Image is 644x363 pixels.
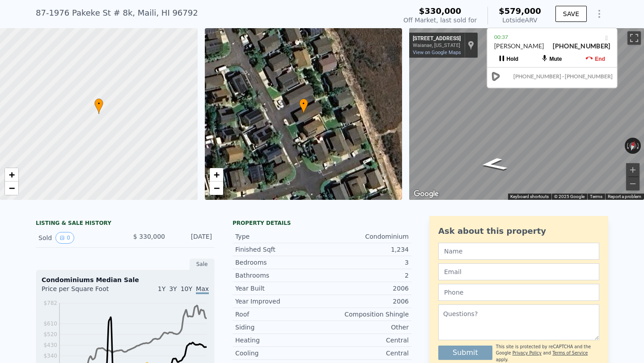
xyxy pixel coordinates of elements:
div: 3 [322,258,409,267]
a: Zoom out [5,181,18,195]
span: © 2025 Google [554,194,585,199]
input: Email [438,263,599,280]
input: Name [438,243,599,260]
button: Reset the view [627,137,639,155]
a: View on Google Maps [413,50,461,55]
div: Cooling [235,349,322,358]
a: Zoom in [210,168,223,181]
div: 1,234 [322,245,409,254]
a: Terms (opens in new tab) [590,194,602,199]
button: Toggle fullscreen view [627,31,641,45]
div: Map [409,28,644,200]
a: Terms of Service [552,350,588,355]
div: Bedrooms [235,258,322,267]
div: Finished Sqft [235,245,322,254]
div: Roof [235,310,322,319]
div: Heating [235,336,322,345]
span: • [94,100,103,108]
div: Condominiums Median Sale [42,275,209,284]
div: This site is protected by reCAPTCHA and the Google and apply. [496,344,599,363]
button: SAVE [555,6,587,22]
div: Year Improved [235,297,322,306]
div: [STREET_ADDRESS] [413,35,461,42]
span: Max [196,285,209,294]
div: [DATE] [172,232,212,244]
a: Open this area in Google Maps (opens a new window) [411,188,441,200]
span: + [213,169,219,180]
div: Bathrooms [235,271,322,280]
tspan: $520 [43,331,57,338]
span: − [9,182,15,194]
div: Composition Shingle [322,310,409,319]
tspan: $340 [43,353,57,359]
span: + [9,169,15,180]
div: Central [322,349,409,358]
tspan: $430 [43,342,57,348]
div: LISTING & SALE HISTORY [36,219,215,228]
span: − [213,182,219,194]
span: $ 330,000 [133,233,165,240]
div: Waianae, [US_STATE] [413,42,461,48]
div: Central [322,336,409,345]
button: Keyboard shortcuts [510,194,549,200]
span: 10Y [181,285,192,292]
div: Off Market, last sold for [403,16,477,25]
a: Zoom in [5,168,18,181]
div: Siding [235,323,322,332]
button: Zoom in [626,163,640,177]
div: Year Built [235,284,322,293]
div: 2006 [322,297,409,306]
span: 3Y [169,285,177,292]
div: Sale [190,258,215,270]
div: Type [235,232,322,241]
button: Rotate clockwise [636,138,641,154]
div: Property details [233,219,411,227]
span: $579,000 [499,6,541,16]
a: Report a problem [608,194,641,199]
img: Google [411,188,441,200]
a: Privacy Policy [513,350,542,355]
div: Sold [38,232,118,244]
div: Other [322,323,409,332]
button: Show Options [590,5,608,23]
div: • [94,98,103,114]
span: • [299,100,308,108]
div: Ask about this property [438,225,599,237]
div: • [299,98,308,114]
button: Rotate counterclockwise [625,138,630,154]
button: Submit [438,346,492,360]
button: Zoom out [626,177,640,190]
button: View historical data [55,232,74,244]
a: Show location on map [468,40,474,50]
input: Phone [438,284,599,301]
div: 87-1976 Pakeke St # 8k , Maili , HI 96792 [36,7,198,19]
a: Zoom out [210,181,223,195]
span: $330,000 [419,6,462,16]
tspan: $782 [43,300,57,306]
path: Go Southwest, Kahiwelola St [469,155,519,174]
div: Street View [409,28,644,200]
div: Price per Square Foot [42,284,125,299]
div: 2006 [322,284,409,293]
div: Condominium [322,232,409,241]
span: 1Y [158,285,165,292]
tspan: $610 [43,321,57,327]
div: Lotside ARV [499,16,541,25]
div: 2 [322,271,409,280]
